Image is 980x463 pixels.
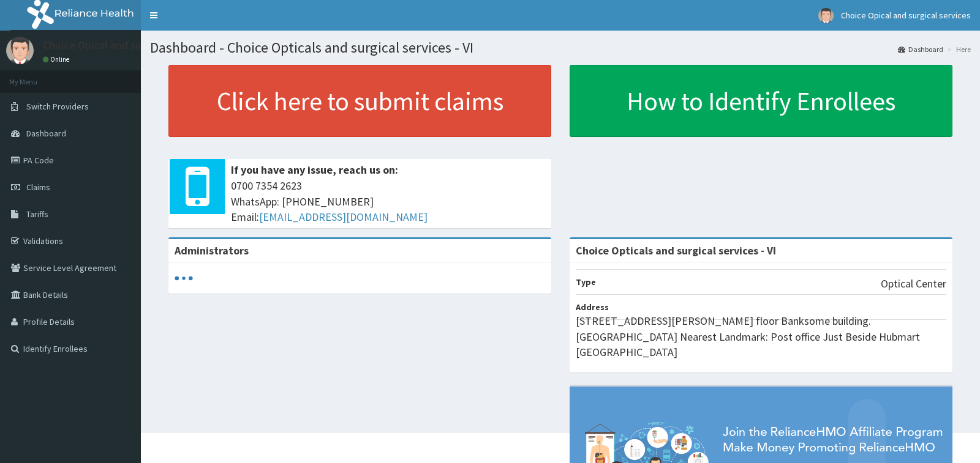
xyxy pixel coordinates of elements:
[818,8,834,23] img: User Image
[26,182,50,193] span: Claims
[898,44,943,54] a: Dashboard
[841,10,971,21] span: Choice Opical and surgical services
[43,55,72,64] a: Online
[570,65,952,137] a: How to Identify Enrollees
[26,209,48,220] span: Tariffs
[944,44,971,54] li: Here
[175,243,249,257] b: Administrators
[576,313,946,360] p: [STREET_ADDRESS][PERSON_NAME] floor Banksome building. [GEOGRAPHIC_DATA] Nearest Landmark: Post o...
[576,276,596,287] b: Type
[231,163,398,177] b: If you have any issue, reach us on:
[6,37,34,64] img: User Image
[175,269,193,287] svg: audio-loading
[259,210,428,224] a: [EMAIL_ADDRESS][DOMAIN_NAME]
[150,40,971,56] h1: Dashboard - Choice Opticals and surgical services - VI
[168,65,551,137] a: Click here to submit claims
[26,128,66,139] span: Dashboard
[26,101,89,112] span: Switch Providers
[231,178,545,225] span: 0700 7354 2623 WhatsApp: [PHONE_NUMBER] Email:
[43,40,209,51] p: Choice Opical and surgical services
[881,276,946,292] p: Optical Center
[576,243,776,257] strong: Choice Opticals and surgical services - VI
[576,302,609,313] b: Address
